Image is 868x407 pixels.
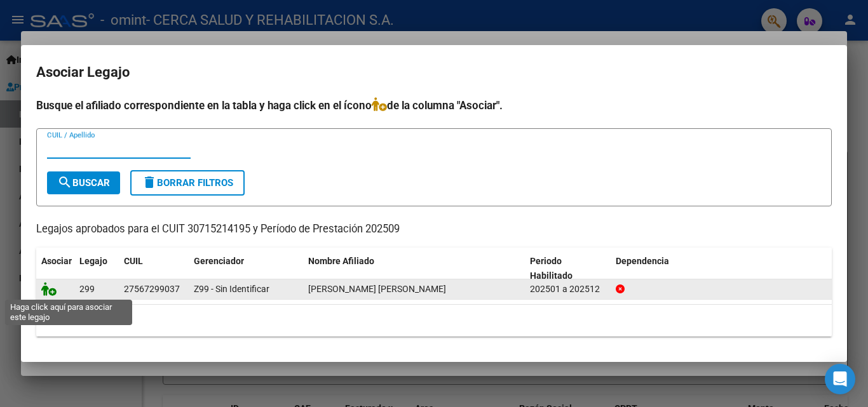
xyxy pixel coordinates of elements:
datatable-header-cell: Legajo [74,248,119,290]
mat-icon: delete [142,175,157,190]
datatable-header-cell: Asociar [36,248,74,290]
span: Borrar Filtros [142,177,233,189]
datatable-header-cell: CUIL [119,248,189,290]
div: Open Intercom Messenger [825,364,855,394]
div: 27567299037 [124,282,180,297]
div: 202501 a 202512 [530,282,606,297]
div: 1 registros [36,305,832,337]
button: Buscar [47,171,120,194]
h2: Asociar Legajo [36,60,832,84]
datatable-header-cell: Periodo Habilitado [525,248,611,290]
span: Dependencia [616,256,669,266]
h4: Busque el afiliado correspondiente en la tabla y haga click en el ícono de la columna "Asociar". [36,97,832,114]
datatable-header-cell: Gerenciador [189,248,303,290]
span: Buscar [57,177,110,189]
mat-icon: search [57,175,72,190]
span: Asociar [41,256,72,266]
span: Z99 - Sin Identificar [194,284,269,294]
button: Borrar Filtros [130,170,245,196]
span: 299 [79,284,95,294]
span: CUIL [124,256,143,266]
span: Periodo Habilitado [530,256,573,281]
span: RUBIOLO EMMA LUCIA [308,284,446,294]
datatable-header-cell: Nombre Afiliado [303,248,525,290]
datatable-header-cell: Dependencia [611,248,832,290]
span: Gerenciador [194,256,244,266]
p: Legajos aprobados para el CUIT 30715214195 y Período de Prestación 202509 [36,222,832,237]
span: Nombre Afiliado [308,256,374,266]
span: Legajo [79,256,107,266]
